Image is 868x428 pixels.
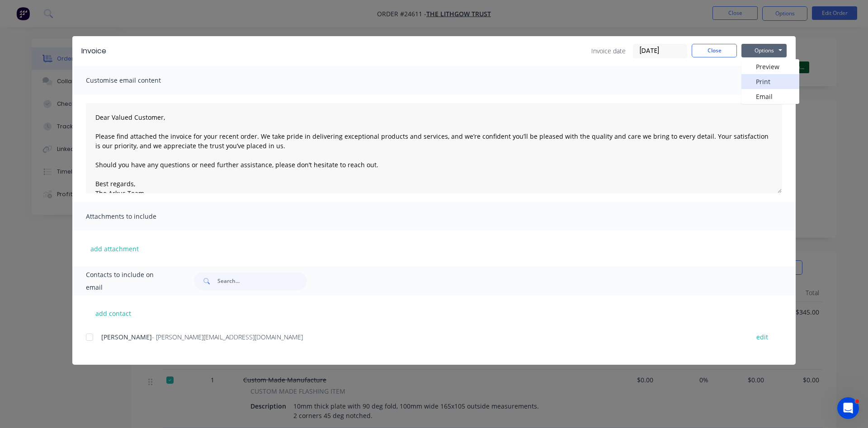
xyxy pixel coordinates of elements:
[741,74,799,89] button: Print
[152,333,303,341] span: - [PERSON_NAME][EMAIL_ADDRESS][DOMAIN_NAME]
[86,306,140,320] button: add contact
[86,242,143,255] button: add attachment
[692,44,737,57] button: Close
[591,46,626,56] span: Invoice date
[837,397,859,419] iframe: Intercom live chat
[741,89,799,104] button: Email
[86,210,185,223] span: Attachments to include
[86,74,185,87] span: Customise email content
[86,268,171,294] span: Contacts to include on email
[217,272,307,290] input: Search...
[81,46,106,56] div: Invoice
[86,103,782,193] textarea: Dear Valued Customer, Please find attached the invoice for your recent order. We take pride in de...
[741,59,799,74] button: Preview
[101,333,152,341] span: [PERSON_NAME]
[751,331,774,343] button: edit
[741,44,787,57] button: Options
